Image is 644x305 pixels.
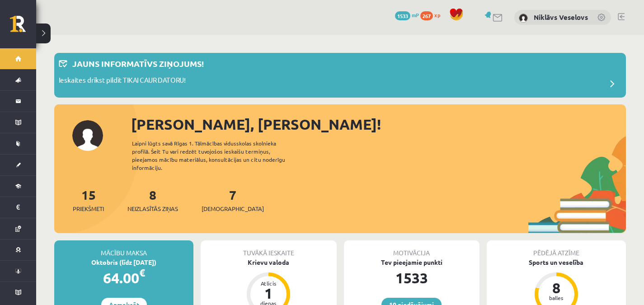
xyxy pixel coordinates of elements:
[59,57,621,93] a: Jauns informatīvs ziņojums! Ieskaites drīkst pildīt TIKAI CAUR DATORU!
[487,240,626,258] div: Pēdējā atzīme
[344,240,479,258] div: Motivācija
[344,267,479,289] div: 1533
[395,11,419,19] a: 1533 mP
[420,11,445,19] a: 267 xp
[10,16,36,38] a: Rīgas 1. Tālmācības vidusskola
[54,240,193,258] div: Mācību maksa
[412,11,419,19] span: mP
[202,204,264,213] span: [DEMOGRAPHIC_DATA]
[73,204,104,213] span: Priekšmeti
[434,11,440,19] span: xp
[54,258,193,267] div: Oktobris (līdz [DATE])
[543,295,570,300] div: balles
[59,75,186,88] p: Ieskaites drīkst pildīt TIKAI CAUR DATORU!
[255,281,282,286] div: Atlicis
[201,258,336,267] div: Krievu valoda
[72,57,204,70] p: Jauns informatīvs ziņojums!
[255,286,282,300] div: 1
[131,113,626,135] div: [PERSON_NAME], [PERSON_NAME]!
[534,13,588,22] a: Niklāvs Veselovs
[73,187,104,213] a: 15Priekšmeti
[201,240,336,258] div: Tuvākā ieskaite
[202,187,264,213] a: 7[DEMOGRAPHIC_DATA]
[395,11,410,20] span: 1533
[344,258,479,267] div: Tev pieejamie punkti
[127,187,178,213] a: 8Neizlasītās ziņas
[543,281,570,295] div: 8
[487,258,626,267] div: Sports un veselība
[139,266,145,279] span: €
[127,204,178,213] span: Neizlasītās ziņas
[420,11,433,20] span: 267
[519,14,528,23] img: Niklāvs Veselovs
[54,267,193,289] div: 64.00
[132,139,301,172] div: Laipni lūgts savā Rīgas 1. Tālmācības vidusskolas skolnieka profilā. Šeit Tu vari redzēt tuvojošo...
